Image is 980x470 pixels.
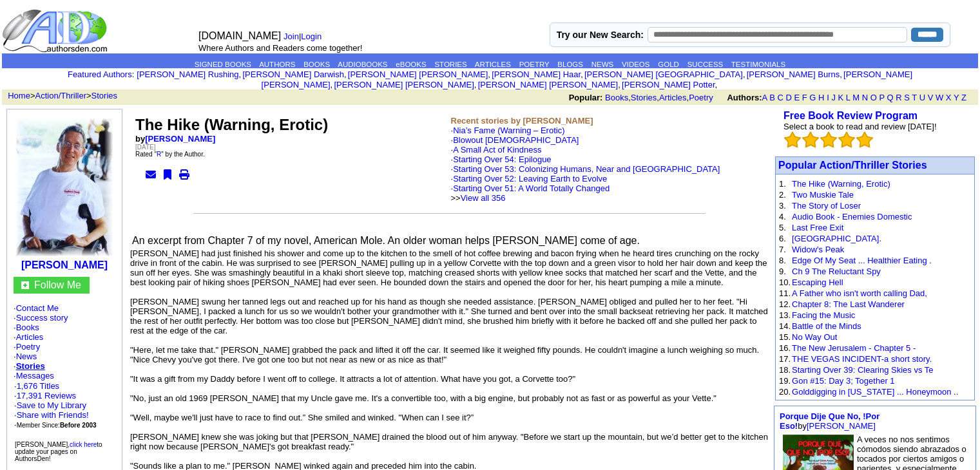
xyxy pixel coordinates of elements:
a: Contact Me [16,303,59,313]
a: Stories [16,361,45,371]
a: Starting Over 53: Colonizing Humans, Near and [GEOGRAPHIC_DATA] [453,164,720,174]
font: 3. [779,201,786,211]
a: The New Jerusalem - Chapter 5 - [792,343,916,353]
a: eBOOKS [396,61,426,68]
font: Select a book to read and review [DATE]! [783,122,937,131]
font: 9. [779,267,786,276]
a: [PERSON_NAME] [PERSON_NAME] [262,70,912,89]
b: by [135,134,215,144]
font: · [451,155,720,203]
font: [PERSON_NAME], to update your pages on AuthorsDen! [15,441,102,462]
a: Facing the Music [792,310,855,320]
img: bigemptystars.png [784,131,801,148]
a: [PERSON_NAME] Rushing [137,70,238,79]
a: NEWS [591,61,614,68]
a: F [802,93,807,102]
font: · [451,174,610,203]
a: Success story [16,313,68,323]
font: i [332,82,334,89]
a: Messages [16,371,54,381]
a: TESTIMONIALS [731,61,785,68]
a: 1,676 Titles [17,381,60,391]
a: Porque Dije Que No, !Por Eso! [780,411,879,431]
a: [PERSON_NAME] Darwish [242,70,344,79]
a: B [769,93,775,102]
font: [DATE] [135,144,155,151]
a: Q [887,93,893,102]
a: W [936,93,943,102]
a: Z [961,93,966,102]
font: 7. [779,245,786,254]
a: Escaping Hell [792,277,843,287]
font: · [451,135,720,203]
img: bigemptystars.png [820,131,837,148]
a: [PERSON_NAME] [807,421,876,431]
a: T [912,93,917,102]
a: POETRY [519,61,550,68]
a: The Story of Loser [792,201,861,211]
font: 2. [779,190,786,200]
font: i [476,82,477,89]
a: Edge Of My Seat ... Healthier Eating . [792,256,932,265]
a: J [831,93,836,102]
img: bigemptystars.png [838,131,855,148]
a: Follow Me [34,279,81,290]
a: Chapter 8: The Last Wanderer [792,299,905,309]
font: 14. [779,321,791,331]
a: Poetry [16,342,41,352]
a: [PERSON_NAME] Potter [622,80,715,89]
a: STORIES [434,61,466,68]
font: 18. [779,365,791,375]
font: i [745,71,747,79]
font: · · · [14,400,89,429]
a: [PERSON_NAME] [GEOGRAPHIC_DATA] [584,70,743,79]
font: Rated " " by the Author. [135,151,205,158]
font: 4. [779,212,786,221]
a: Popular Action/Thriller Stories [778,160,927,171]
a: R [896,93,901,102]
a: A Father who isn't worth calling Dad, [792,288,927,298]
a: ARTICLES [475,61,511,68]
b: Popular: [569,93,603,102]
a: C [777,93,783,102]
img: bigemptystars.png [856,131,873,148]
a: THE VEGAS INCIDENT-a short story. [792,354,932,364]
a: A [762,93,767,102]
a: No Way Out [792,332,837,342]
a: X [946,93,952,102]
font: i [583,71,584,79]
font: i [717,82,718,89]
font: The Hike (Warning, Erotic) [135,116,328,133]
font: · [451,164,720,203]
font: An excerpt from Chapter 7 of my novel, American Mole. An older woman helps [PERSON_NAME] come of ... [132,235,640,246]
font: 11. [779,288,791,298]
font: 17. [779,354,791,364]
a: Nia’s Fame (Warning – Erotic) [453,126,564,135]
b: Before 2003 [60,422,97,429]
font: , , , [569,93,978,102]
a: [PERSON_NAME] [145,134,215,144]
a: Stories [91,91,117,100]
a: Stories [631,93,657,102]
a: Widow's Peak [792,245,844,254]
font: · · [14,381,97,429]
a: N [862,93,868,102]
b: Authors: [727,93,762,102]
font: 16. [779,343,791,353]
font: [DOMAIN_NAME] [198,30,281,41]
a: Gon #15: Day 3; Together 1 [792,376,894,386]
font: 10. [779,277,791,287]
a: AUDIOBOOKS [338,61,387,68]
font: > > [3,91,117,100]
a: [GEOGRAPHIC_DATA]. [792,234,881,243]
a: Audio Book - Enemies Domestic [792,212,912,221]
img: bigemptystars.png [802,131,819,148]
font: i [620,82,622,89]
a: [PERSON_NAME] [PERSON_NAME] [348,70,488,79]
a: P [879,93,884,102]
a: SUCCESS [687,61,724,68]
a: [PERSON_NAME] Haar [492,70,581,79]
font: 12. [779,299,791,309]
font: : [68,70,134,79]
